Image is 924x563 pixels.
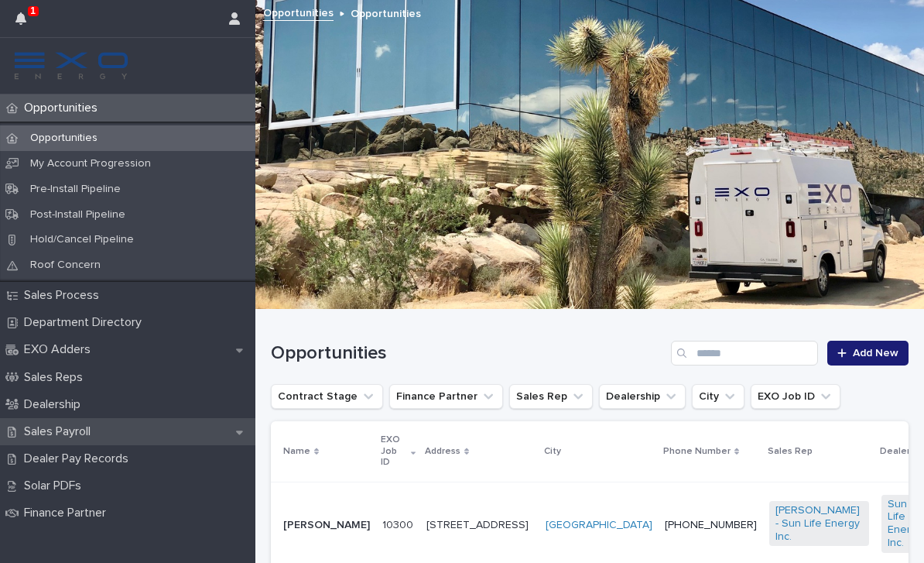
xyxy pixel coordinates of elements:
p: Roof Concern [18,259,113,272]
p: [STREET_ADDRESS] [426,519,533,532]
p: Post-Install Pipeline [18,208,138,221]
h1: Opportunities [271,342,665,365]
span: Add New [853,348,898,359]
a: Add New [827,341,909,366]
p: [PERSON_NAME] [283,519,370,532]
button: Contract Stage [271,384,383,409]
button: EXO Job ID [751,384,840,409]
p: Solar PDFs [18,479,94,493]
p: Department Directory [18,315,154,330]
p: Dealer Pay Records [18,451,141,466]
p: 10300 [382,516,416,532]
img: FKS5r6ZBThi8E5hshIGi [12,50,130,81]
p: Opportunities [18,101,110,115]
p: Dealership [18,397,93,412]
p: Finance Partner [18,506,118,520]
p: Pre-Install Pipeline [18,183,133,196]
input: Search [671,341,818,366]
p: My Account Progression [18,157,163,170]
p: Sales Rep [768,443,813,460]
p: Sales Payroll [18,424,103,439]
p: EXO Job ID [381,431,407,471]
a: [PERSON_NAME] - Sun Life Energy Inc. [775,504,863,543]
p: Opportunities [351,4,421,21]
a: [GEOGRAPHIC_DATA] [546,519,652,532]
button: Finance Partner [389,384,503,409]
p: Sales Reps [18,370,95,385]
button: Dealership [599,384,686,409]
a: [PHONE_NUMBER] [665,520,757,530]
div: 1 [15,9,36,37]
p: Phone Number [663,443,731,460]
p: Sales Process [18,288,111,303]
p: EXO Adders [18,342,103,357]
a: Opportunities [263,3,334,21]
p: 1 [30,5,36,16]
p: City [544,443,561,460]
p: Name [283,443,310,460]
p: Opportunities [18,132,110,145]
p: Address [425,443,460,460]
p: Hold/Cancel Pipeline [18,233,146,246]
button: Sales Rep [509,384,593,409]
button: City [692,384,744,409]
